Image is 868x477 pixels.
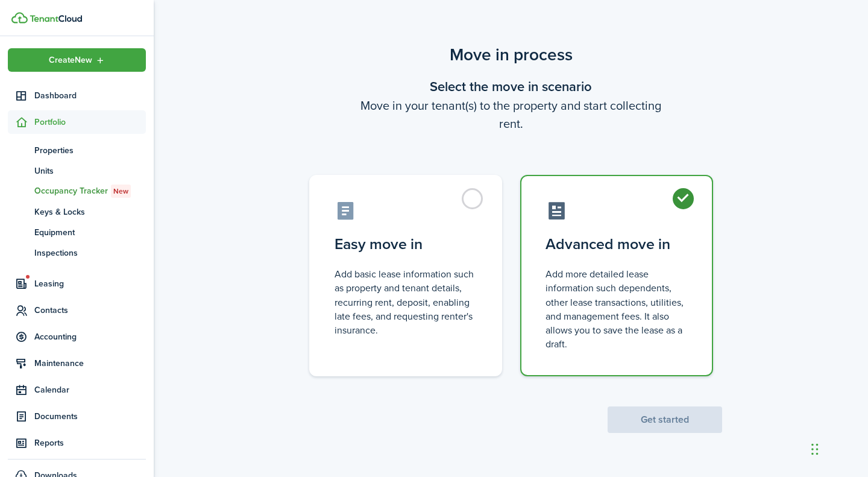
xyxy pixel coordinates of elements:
[113,186,128,197] span: New
[8,222,146,242] a: Equipment
[8,431,146,455] a: Reports
[49,56,92,65] span: Create New
[8,140,146,160] a: Properties
[34,116,146,128] span: Portfolio
[546,233,688,255] control-radio-card-title: Advanced move in
[34,185,146,198] span: Occupancy Tracker
[34,206,146,218] span: Keys & Locks
[34,144,146,157] span: Properties
[11,12,28,24] img: TenantCloud
[335,233,477,255] control-radio-card-title: Easy move in
[34,165,146,177] span: Units
[300,42,722,68] scenario-title: Move in process
[8,48,146,72] button: Open menu
[34,384,146,396] span: Calendar
[34,437,146,449] span: Reports
[8,84,146,107] a: Dashboard
[8,242,146,263] a: Inspections
[34,304,146,317] span: Contacts
[811,431,819,467] div: Drag
[335,267,477,337] control-radio-card-description: Add basic lease information such as property and tenant details, recurring rent, deposit, enablin...
[8,160,146,181] a: Units
[34,247,146,259] span: Inspections
[8,181,146,201] a: Occupancy TrackerNew
[808,419,868,477] iframe: Chat Widget
[8,201,146,222] a: Keys & Locks
[34,330,146,343] span: Accounting
[300,96,722,133] wizard-step-header-description: Move in your tenant(s) to the property and start collecting rent.
[300,77,722,96] wizard-step-header-title: Select the move in scenario
[546,267,688,351] control-radio-card-description: Add more detailed lease information such dependents, other lease transactions, utilities, and man...
[34,277,146,290] span: Leasing
[34,357,146,370] span: Maintenance
[30,15,82,22] img: TenantCloud
[34,410,146,423] span: Documents
[34,226,146,239] span: Equipment
[34,89,146,102] span: Dashboard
